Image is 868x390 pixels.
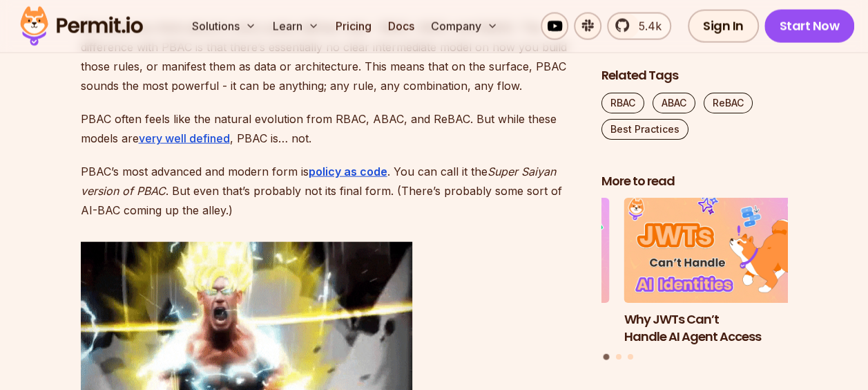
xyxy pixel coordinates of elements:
li: 3 of 3 [423,198,610,345]
button: Go to slide 1 [604,353,610,360]
a: 5.4k [607,12,671,40]
a: Pricing [330,12,377,40]
button: Go to slide 3 [628,354,633,360]
a: Docs [383,12,420,40]
li: 1 of 3 [624,198,811,345]
p: PBAC often feels like the natural evolution from RBAC, ABAC, and ReBAC. But while these models ar... [81,109,579,148]
a: Sign In [688,10,759,43]
h2: Related Tags [601,66,788,84]
a: policy as code [309,165,387,178]
button: Solutions [186,12,262,40]
a: Start Now [764,10,855,43]
span: 5.4k [630,18,662,35]
a: ReBAC [704,92,753,113]
h2: More to read [601,172,788,189]
div: Posts [601,198,788,362]
a: Best Practices [601,118,688,139]
img: Implementing Multi-Tenant RBAC in Nuxt.js [423,198,610,303]
img: Why JWTs Can’t Handle AI Agent Access [624,198,811,303]
p: But when you think about it, every policy defines rules - RBAC, ABAC, and ReBAC. The difference w... [81,18,579,95]
p: PBAC’s most advanced and modern form is . You can call it the . But even that’s probably not its ... [81,162,579,220]
h3: Implementing Multi-Tenant RBAC in Nuxt.js [423,310,610,345]
a: RBAC [601,92,644,113]
a: Why JWTs Can’t Handle AI Agent AccessWhy JWTs Can’t Handle AI Agent Access [624,198,811,345]
a: ABAC [653,92,695,113]
a: very well defined [139,131,230,145]
h3: Why JWTs Can’t Handle AI Agent Access [624,310,811,345]
button: Go to slide 2 [616,354,621,360]
em: Super Saiyan version of PBAC [81,165,556,198]
img: Permit logo [14,3,149,50]
button: Learn [267,12,325,40]
button: Company [425,12,503,40]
